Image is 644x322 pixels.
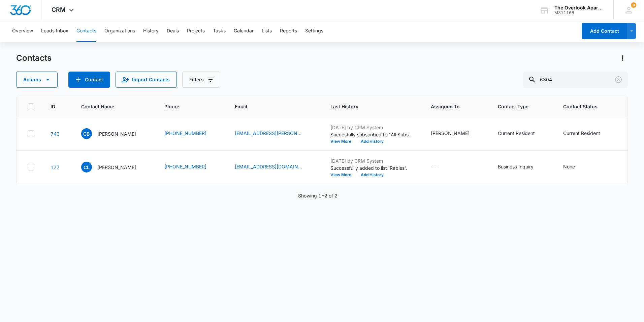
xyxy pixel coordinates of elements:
[164,130,219,138] div: Phone - 7757627128 - Select to Edit Field
[81,162,148,172] div: Contact Name - Chase Langeler - Select to Edit Field
[187,20,205,42] button: Projects
[613,74,624,85] button: Clear
[97,130,136,137] p: [PERSON_NAME]
[235,163,314,171] div: Email - Chase.Langeler@gmail.com - Select to Edit Field
[16,53,52,63] h1: Contacts
[554,10,604,15] div: account id
[280,20,297,42] button: Reports
[563,163,575,170] div: None
[330,139,356,143] button: View More
[81,128,92,139] span: CB
[631,2,636,8] div: notifications count
[523,72,628,88] input: Search Contacts
[554,5,604,10] div: account name
[51,103,55,110] span: ID
[164,103,209,110] span: Phone
[431,163,440,171] div: ---
[498,130,547,138] div: Contact Type - Current Resident - Select to Edit Field
[631,2,636,8] span: 8
[164,163,219,171] div: Phone - 6304646549 - Select to Edit Field
[330,103,405,110] span: Last History
[235,163,302,170] a: [EMAIL_ADDRESS][DOMAIN_NAME]
[498,103,537,110] span: Contact Type
[164,163,206,170] a: [PHONE_NUMBER]
[16,72,58,88] button: Actions
[182,72,220,88] button: Filters
[498,163,534,170] div: Business Inquiry
[235,103,304,110] span: Email
[563,103,603,110] span: Contact Status
[51,164,60,170] a: Navigate to contact details page for Chase Langeler
[116,72,177,88] button: Import Contacts
[143,20,159,42] button: History
[563,130,600,137] div: Current Resident
[97,164,136,171] p: [PERSON_NAME]
[431,163,452,171] div: Assigned To - - Select to Edit Field
[330,124,415,131] p: [DATE] by CRM System
[617,53,628,63] button: Actions
[81,103,138,110] span: Contact Name
[104,20,135,42] button: Organizations
[498,130,535,137] div: Current Resident
[164,130,206,137] a: [PHONE_NUMBER]
[51,131,60,137] a: Navigate to contact details page for Chian Baumer
[431,130,482,138] div: Assigned To - Desirea Archuleta - Select to Edit Field
[12,20,33,42] button: Overview
[305,20,323,42] button: Settings
[234,20,254,42] button: Calendar
[235,130,314,138] div: Email - chian.baumer@gmail.com - Select to Edit Field
[41,20,68,42] button: Leads Inbox
[68,72,110,88] button: Add Contact
[431,130,470,137] div: [PERSON_NAME]
[167,20,179,42] button: Deals
[330,157,415,164] p: [DATE] by CRM System
[330,164,415,171] p: Successfully added to list 'Rabies'.
[81,162,92,172] span: CL
[76,20,96,42] button: Contacts
[330,173,356,177] button: View More
[262,20,272,42] button: Lists
[582,23,627,39] button: Add Contact
[235,130,302,137] a: [EMAIL_ADDRESS][PERSON_NAME][DOMAIN_NAME]
[563,130,612,138] div: Contact Status - Current Resident - Select to Edit Field
[52,6,66,13] span: CRM
[213,20,226,42] button: Tasks
[563,163,587,171] div: Contact Status - None - Select to Edit Field
[431,103,472,110] span: Assigned To
[498,163,546,171] div: Contact Type - Business Inquiry - Select to Edit Field
[330,131,415,138] p: Succesfully subscribed to "All Subscribers".
[298,192,337,199] p: Showing 1-2 of 2
[81,128,148,139] div: Contact Name - Chian Baumer - Select to Edit Field
[356,139,388,143] button: Add History
[356,173,388,177] button: Add History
